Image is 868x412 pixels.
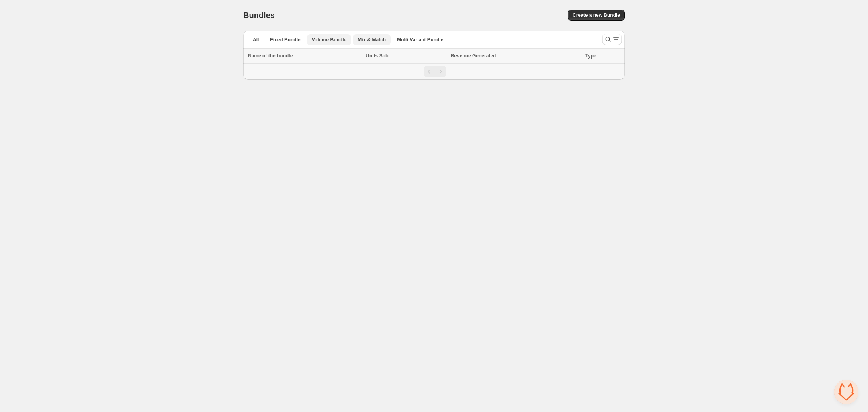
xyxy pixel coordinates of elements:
span: Volume Bundle [312,37,346,43]
span: Revenue Generated [451,52,496,60]
button: Search and filter results [602,34,622,45]
div: Name of the bundle [248,52,361,60]
span: Create a new Bundle [573,12,620,18]
div: Type [585,52,620,60]
h1: Bundles [243,10,275,20]
span: Mix & Match [358,37,386,43]
span: Fixed Bundle [270,37,300,43]
span: Multi Variant Bundle [397,37,443,43]
span: All [253,37,259,43]
button: Units Sold [366,52,397,60]
span: Units Sold [366,52,389,60]
button: Revenue Generated [451,52,504,60]
button: Create a new Bundle [568,10,625,21]
nav: Pagination [243,63,625,80]
div: Open chat [834,380,858,404]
